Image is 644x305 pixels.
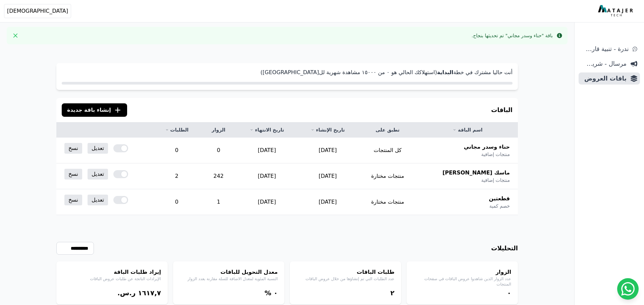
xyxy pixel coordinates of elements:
a: نسخ [64,143,82,154]
td: [DATE] [236,138,298,163]
p: الإيرادات الناتجة عن طلبات عروض الباقات [63,276,161,282]
h4: الزوار [413,268,511,276]
span: % [265,289,271,297]
a: تعديل [88,143,108,154]
td: 1 [201,189,236,215]
span: باقات العروض [581,74,627,83]
p: عدد الزوار الذين شاهدوا عروض الباقات في صفحات المنتجات [413,276,511,287]
span: [DEMOGRAPHIC_DATA] [7,7,68,15]
span: مرسال - شريط دعاية [581,59,627,68]
div: باقة "حناء وسدر مجاني" تم تحديثها بنجاح. [472,32,553,39]
td: 242 [201,163,236,189]
bdi: ۰ [274,289,278,297]
h4: طلبات الباقات [297,268,394,276]
td: 0 [153,189,201,215]
img: MatajerTech Logo [598,5,635,17]
a: اسم الباقة [425,126,510,133]
button: Close [10,30,21,41]
td: 2 [153,163,201,189]
span: ر.س. [117,289,136,297]
div: ۰ [413,288,511,298]
p: عدد الطلبات التي تم إنشاؤها من خلال عروض الباقات [297,276,394,282]
h3: التحليلات [491,244,518,253]
td: [DATE] [298,163,358,189]
td: [DATE] [236,163,298,189]
td: كل المنتجات [358,138,417,163]
div: ٢ [297,288,394,298]
span: منتجات إضافية [481,151,510,158]
td: 0 [201,138,236,163]
bdi: ١٦١٧,٧ [138,289,161,297]
button: [DEMOGRAPHIC_DATA] [4,4,71,18]
th: تطبق على [358,122,417,138]
span: ماسك [PERSON_NAME] [442,169,510,177]
td: [DATE] [298,138,358,163]
a: تاريخ الإنشاء [306,126,350,133]
td: 0 [153,138,201,163]
td: [DATE] [298,189,358,215]
span: حناء وسدر مجاني [464,143,510,151]
td: منتجات مختارة [358,163,417,189]
strong: البداية [437,69,453,75]
a: تعديل [88,169,108,180]
td: [DATE] [236,189,298,215]
span: خصم كمية [489,203,510,209]
button: إنشاء باقة جديدة [62,103,127,117]
a: نسخ [64,169,82,180]
span: منتجات إضافية [481,177,510,184]
h3: الباقات [491,105,513,115]
a: الطلبات [161,126,193,133]
th: الزوار [201,122,236,138]
a: تعديل [88,195,108,205]
span: إنشاء باقة جديدة [67,106,111,114]
span: قطعتين [489,195,510,203]
a: تاريخ الانتهاء [245,126,289,133]
span: ندرة - تنبية قارب علي النفاذ [581,44,629,54]
p: النسبة المئوية لمعدل الاضافة للسلة مقارنة بعدد الزوار [180,276,278,282]
td: منتجات مختارة [358,189,417,215]
p: أنت حاليا مشترك في خطة (استهلاكك الحالي هو ۰ من ١٥۰۰۰ مشاهدة شهرية لل[GEOGRAPHIC_DATA]) [62,68,513,77]
h4: معدل التحويل للباقات [180,268,278,276]
h4: إيراد طلبات الباقة [63,268,161,276]
a: نسخ [64,195,82,205]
